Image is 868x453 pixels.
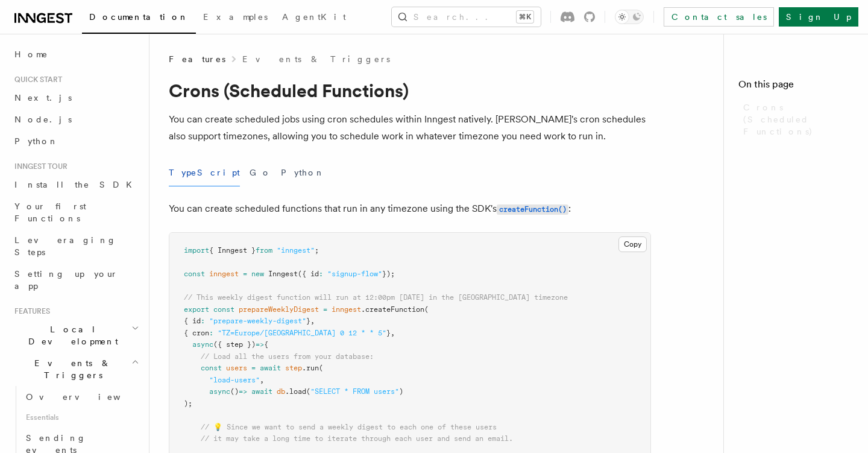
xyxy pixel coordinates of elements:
[424,305,429,314] span: (
[315,246,319,255] span: ;
[306,387,310,396] span: (
[230,387,239,396] span: ()
[201,352,374,361] span: // Load all the users from your database:
[169,53,225,65] span: Features
[10,357,131,381] span: Events & Triggers
[184,317,201,325] span: { id
[209,329,213,337] span: :
[264,340,268,349] span: {
[306,317,310,325] span: }
[392,7,541,27] button: Search...⌘K
[260,376,264,384] span: ,
[169,200,651,218] p: You can create scheduled functions that run in any timezone using the SDK's :
[184,329,209,337] span: { cron
[14,115,72,124] span: Node.js
[196,4,275,33] a: Examples
[10,130,142,152] a: Python
[332,305,361,314] span: inngest
[497,203,568,214] a: createFunction()
[209,317,306,325] span: "prepare-weekly-digest"
[323,305,327,314] span: =
[738,77,854,97] h4: On this page
[268,270,298,278] span: Inngest
[779,7,858,27] a: Sign Up
[319,364,323,372] span: (
[21,408,142,427] span: Essentials
[664,7,774,27] a: Contact sales
[213,305,234,314] span: const
[738,97,854,142] a: Crons (Scheduled Functions)
[169,80,651,101] h1: Crons (Scheduled Functions)
[184,399,192,408] span: );
[310,387,399,396] span: "SELECT * FROM users"
[21,386,142,408] a: Overview
[14,201,86,223] span: Your first Functions
[209,376,260,384] span: "load-users"
[282,12,346,22] span: AgentKit
[10,109,142,130] a: Node.js
[239,305,319,314] span: prepareWeeklyDigest
[310,317,315,325] span: ,
[391,329,395,337] span: ,
[281,159,325,186] button: Python
[743,101,854,138] span: Crons (Scheduled Functions)
[382,270,395,278] span: });
[169,111,651,145] p: You can create scheduled jobs using cron schedules within Inngest natively. [PERSON_NAME]'s cron ...
[251,364,256,372] span: =
[169,159,240,186] button: TypeScript
[250,159,271,186] button: Go
[10,174,142,195] a: Install the SDK
[302,364,319,372] span: .run
[209,270,239,278] span: inngest
[251,387,272,396] span: await
[82,4,196,34] a: Documentation
[243,270,247,278] span: =
[618,236,647,252] button: Copy
[209,387,230,396] span: async
[201,434,513,443] span: // it may take a long time to iterate through each user and send an email.
[14,235,116,257] span: Leveraging Steps
[226,364,247,372] span: users
[10,352,142,386] button: Events & Triggers
[10,75,62,84] span: Quick start
[201,364,222,372] span: const
[399,387,403,396] span: )
[615,10,644,24] button: Toggle dark mode
[201,317,205,325] span: :
[239,387,247,396] span: =>
[256,340,264,349] span: =>
[251,270,264,278] span: new
[10,195,142,229] a: Your first Functions
[184,270,205,278] span: const
[260,364,281,372] span: await
[10,318,142,352] button: Local Development
[285,387,306,396] span: .load
[192,340,213,349] span: async
[201,423,497,431] span: // 💡 Since we want to send a weekly digest to each one of these users
[327,270,382,278] span: "signup-flow"
[10,162,68,171] span: Inngest tour
[10,229,142,263] a: Leveraging Steps
[14,269,118,291] span: Setting up your app
[184,246,209,255] span: import
[14,93,72,103] span: Next.js
[497,204,568,215] code: createFunction()
[89,12,189,22] span: Documentation
[386,329,391,337] span: }
[14,180,139,189] span: Install the SDK
[184,293,568,302] span: // This weekly digest function will run at 12:00pm [DATE] in the [GEOGRAPHIC_DATA] timezone
[10,306,50,316] span: Features
[10,323,131,347] span: Local Development
[277,246,315,255] span: "inngest"
[213,340,256,349] span: ({ step })
[285,364,302,372] span: step
[319,270,323,278] span: :
[184,305,209,314] span: export
[26,392,150,402] span: Overview
[14,136,58,146] span: Python
[209,246,256,255] span: { Inngest }
[10,87,142,109] a: Next.js
[242,53,390,65] a: Events & Triggers
[277,387,285,396] span: db
[10,43,142,65] a: Home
